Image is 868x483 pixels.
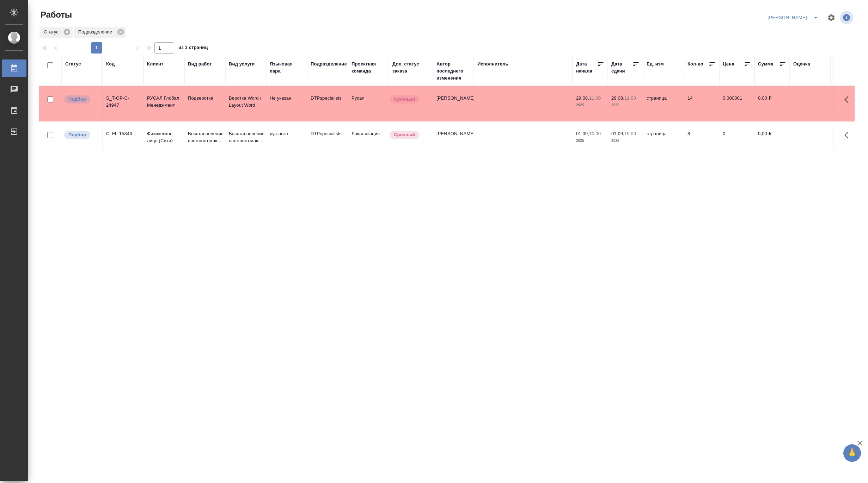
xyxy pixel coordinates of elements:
[624,95,636,101] p: 11:00
[576,95,589,101] p: 29.08,
[65,61,81,68] div: Статус
[840,11,855,24] span: Посмотреть информацию
[147,130,181,144] p: Физическое лицо (Сити)
[611,131,624,136] p: 01.09,
[754,127,790,151] td: 0,00 ₽
[307,91,348,116] td: DTPspecialists
[576,102,604,109] p: 2025
[766,12,823,23] div: split button
[74,27,126,38] div: Подразделение
[178,43,208,54] span: из 1 страниц
[392,61,429,75] div: Доп. статус заказа
[823,9,840,26] span: Настроить таблицу
[846,446,858,460] span: 🙏
[307,127,348,151] td: DTPspecialists
[44,29,61,36] p: Статус
[188,61,212,68] div: Вид работ
[270,61,304,75] div: Языковая пара
[229,95,263,109] p: Верстка Word / Layout Word
[719,127,754,151] td: 0
[266,127,307,151] td: рус-англ
[723,61,734,68] div: Цена
[793,61,810,68] div: Оценка
[311,61,347,68] div: Подразделение
[39,27,73,38] div: Статус
[576,131,589,136] p: 01.09,
[684,91,719,116] td: 14
[63,130,98,140] div: Можно подбирать исполнителей
[758,61,773,68] div: Сумма
[106,61,115,68] div: Код
[229,130,263,144] p: Восстановление сложного мак...
[39,9,72,20] span: Работы
[719,91,754,116] td: 0.000001
[611,95,624,101] p: 29.08,
[147,95,181,109] p: РУСАЛ Глобал Менеджмент
[576,61,597,75] div: Дата начала
[188,95,222,102] p: Подверстка
[647,61,664,68] div: Ед. изм
[589,95,601,101] p: 11:00
[754,91,790,116] td: 0,00 ₽
[394,96,415,103] p: Срочный
[348,127,389,151] td: Локализация
[687,61,703,68] div: Кол-во
[840,127,857,144] button: Здесь прячутся важные кнопки
[611,102,640,109] p: 2025
[684,127,719,151] td: 8
[477,61,508,68] div: Исполнитель
[352,61,385,75] div: Проектная команда
[436,61,470,82] div: Автор последнего изменения
[78,29,115,36] p: Подразделение
[611,137,640,144] p: 2025
[433,127,474,151] td: [PERSON_NAME]
[63,95,98,104] div: Можно подбирать исполнителей
[611,61,632,75] div: Дата сдачи
[589,131,601,136] p: 10:00
[106,130,140,137] div: C_FL-15846
[840,91,857,108] button: Здесь прячутся важные кнопки
[147,61,163,68] div: Клиент
[643,91,684,116] td: страница
[843,444,861,462] button: 🙏
[229,61,255,68] div: Вид услуги
[188,130,222,144] p: Восстановление сложного мак...
[68,131,86,138] p: Подбор
[624,131,636,136] p: 15:00
[68,96,86,103] p: Подбор
[394,131,415,138] p: Срочный
[266,91,307,116] td: Не указан
[348,91,389,116] td: Русал
[643,127,684,151] td: страница
[576,137,604,144] p: 2025
[106,95,140,109] div: S_T-OP-C-24947
[433,91,474,116] td: [PERSON_NAME]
